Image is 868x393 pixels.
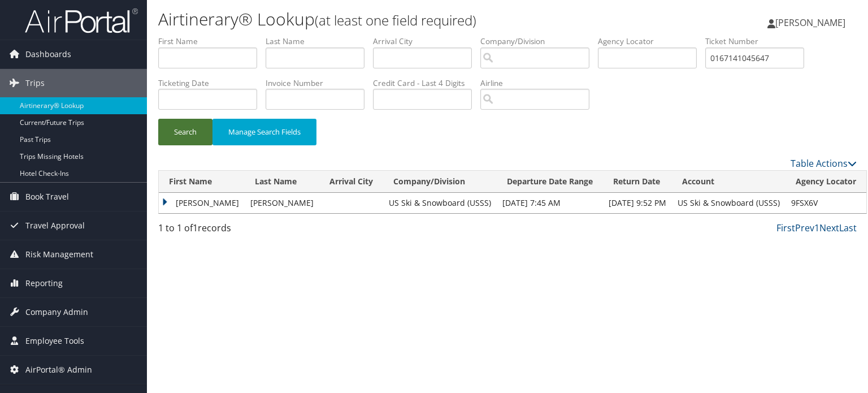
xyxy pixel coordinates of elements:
[25,327,84,355] span: Employee Tools
[785,171,866,193] th: Agency Locator: activate to sort column ascending
[795,222,814,234] a: Prev
[315,11,476,29] small: (at least one field required)
[159,193,245,213] td: [PERSON_NAME]
[266,36,373,47] label: Last Name
[776,222,795,234] a: First
[25,356,92,384] span: AirPortal® Admin
[373,77,480,89] label: Credit Card - Last 4 Digits
[819,222,839,234] a: Next
[25,240,93,269] span: Risk Management
[767,6,857,40] a: [PERSON_NAME]
[25,269,63,297] span: Reporting
[25,40,71,68] span: Dashboards
[598,36,705,47] label: Agency Locator
[158,77,266,89] label: Ticketing Date
[814,222,819,234] a: 1
[266,77,373,89] label: Invoice Number
[158,7,624,31] h1: Airtinerary® Lookup
[25,7,138,34] img: airportal-logo.png
[383,193,497,213] td: US Ski & Snowboard (USSS)
[245,193,319,213] td: [PERSON_NAME]
[480,36,598,47] label: Company/Division
[775,16,845,29] span: [PERSON_NAME]
[705,36,813,47] label: Ticket Number
[672,193,785,213] td: US Ski & Snowboard (USSS)
[25,69,45,97] span: Trips
[672,171,785,193] th: Account: activate to sort column ascending
[839,222,857,234] a: Last
[603,193,672,213] td: [DATE] 9:52 PM
[193,222,198,234] span: 1
[373,36,480,47] label: Arrival City
[497,171,603,193] th: Departure Date Range: activate to sort column ascending
[383,171,497,193] th: Company/Division
[245,171,319,193] th: Last Name: activate to sort column ascending
[159,171,245,193] th: First Name: activate to sort column ascending
[25,298,88,326] span: Company Admin
[25,211,85,240] span: Travel Approval
[497,193,603,213] td: [DATE] 7:45 AM
[603,171,672,193] th: Return Date: activate to sort column ascending
[791,157,857,170] a: Table Actions
[25,183,69,211] span: Book Travel
[158,119,212,145] button: Search
[785,193,866,213] td: 9FSX6V
[319,171,383,193] th: Arrival City: activate to sort column ascending
[158,221,320,240] div: 1 to 1 of records
[158,36,266,47] label: First Name
[212,119,316,145] button: Manage Search Fields
[480,77,598,89] label: Airline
